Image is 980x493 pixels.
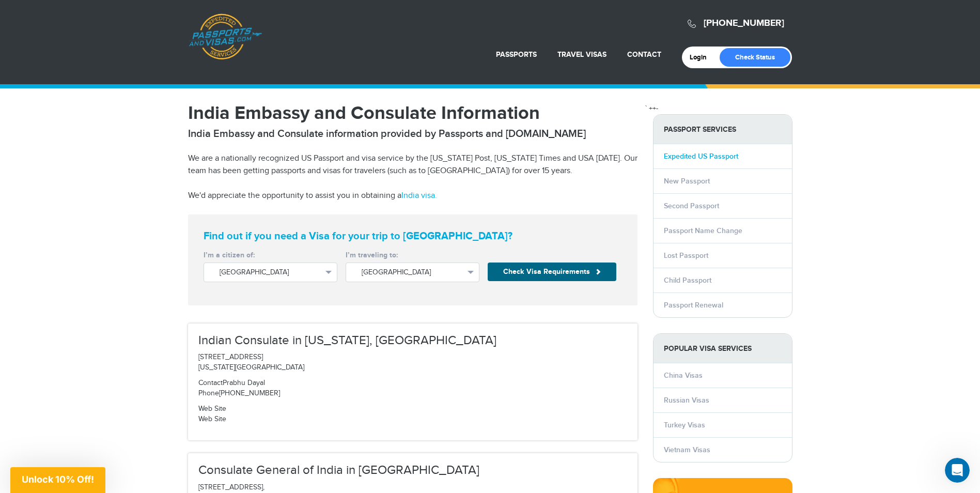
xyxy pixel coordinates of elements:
[198,405,226,413] a: Web Site
[690,53,714,61] a: Login
[945,458,970,483] iframe: Intercom live chat
[664,421,705,429] a: Turkey Visas
[188,152,637,177] p: We are a nationally recognized US Passport and visa service by the [US_STATE] Post, [US_STATE] Ti...
[664,202,719,210] a: Second Passport
[204,230,622,242] strong: Find out if you need a Visa for your trip to [GEOGRAPHIC_DATA]?
[627,50,661,59] a: Contact
[488,263,616,281] button: Check Visa Requirements
[198,389,219,397] span: Phone
[401,191,437,201] a: India visa.
[198,379,223,387] span: Contact
[664,226,742,235] a: Passport Name Change
[654,115,792,144] strong: PASSPORT SERVICES
[496,50,537,59] a: Passports
[198,464,627,477] h3: Consulate General of India in [GEOGRAPHIC_DATA]
[188,104,637,122] h1: India Embassy and Consulate Information
[198,334,627,347] h3: Indian Consulate in [US_STATE], [GEOGRAPHIC_DATA]
[664,371,703,380] a: China Visas
[10,467,105,493] div: Unlock 10% Off!
[720,48,790,67] a: Check Status
[664,251,708,260] a: Lost Passport
[346,263,479,282] button: [GEOGRAPHIC_DATA]
[346,250,479,260] label: I’m traveling to:
[204,250,337,260] label: I’m a citizen of:
[362,267,463,278] span: [GEOGRAPHIC_DATA]
[664,445,710,454] a: Vietnam Visas
[557,50,606,59] a: Travel Visas
[664,276,711,285] a: Child Passport
[188,190,637,202] p: We'd appreciate the opportunity to assist you in obtaining a
[664,177,710,186] a: New Passport
[22,474,94,485] span: Unlock 10% Off!
[188,128,637,140] h2: India Embassy and Consulate information provided by Passports and [DOMAIN_NAME]
[704,18,784,29] a: [PHONE_NUMBER]
[654,334,792,363] strong: Popular Visa Services
[664,396,709,405] a: Russian Visas
[204,263,337,282] button: [GEOGRAPHIC_DATA]
[189,13,262,60] a: Passports & [DOMAIN_NAME]
[198,352,627,373] p: [STREET_ADDRESS] [US_STATE][GEOGRAPHIC_DATA]
[198,378,627,399] p: Prabhu Dayal [PHONE_NUMBER]
[198,415,226,423] a: Web Site
[664,152,738,161] a: Expedited US Passport
[220,267,321,278] span: [GEOGRAPHIC_DATA]
[664,301,723,310] a: Passport Renewal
